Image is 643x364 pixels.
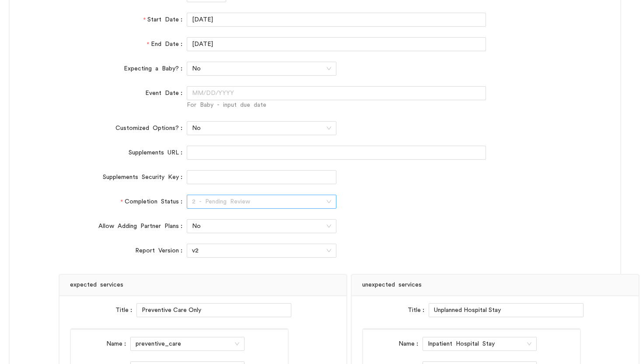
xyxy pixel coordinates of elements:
[115,303,136,317] label: Title
[124,62,187,76] label: Expecting a Baby?
[187,37,486,51] input: End Date
[129,146,187,160] label: Supplements URL
[70,275,336,295] div: expected services
[135,244,187,258] label: Report Version
[187,13,486,27] input: Start Date
[143,13,186,27] label: Start Date
[136,337,239,350] span: preventive_care
[106,337,130,351] label: Name
[428,341,498,347] text: Inpatient Hospital Stay
[408,303,429,317] label: Title
[192,62,331,75] span: No
[362,275,628,295] div: unexpected services
[187,146,486,160] input: Supplements URL
[187,170,336,184] input: Supplements Security Key
[398,337,423,351] label: Name
[103,170,187,184] label: Supplements Security Key
[187,86,486,100] input: Event Date
[145,86,187,100] label: Event Date
[429,303,584,317] input: Title
[187,100,486,111] div: For Baby - input due date
[115,121,187,135] label: Customized Options?
[147,37,186,51] label: End Date
[192,195,331,208] span: 2 - Pending Review
[192,122,331,135] span: No
[120,195,186,209] label: Completion Status
[136,303,292,317] input: Title
[98,219,187,233] label: Allow Adding Partner Plans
